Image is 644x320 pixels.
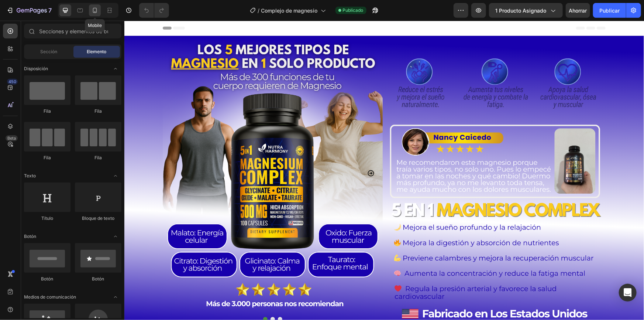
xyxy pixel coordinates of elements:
button: Dot [139,296,143,301]
font: 1 producto asignado [495,7,546,14]
button: 7 [3,3,55,18]
button: Publicar [593,3,626,18]
span: Abrir con palanca [110,63,121,75]
font: Disposición [24,66,48,71]
button: 1 producto asignado [489,3,563,18]
font: / [258,7,260,14]
font: Texto [24,173,36,178]
iframe: Área de diseño [124,21,644,320]
button: Dot [146,296,151,301]
font: Fila [44,155,51,160]
span: Abrir con palanca [110,291,121,303]
font: Elemento [87,49,107,54]
span: Abrir con palanca [110,170,121,182]
font: Bloque de texto [82,215,114,221]
span: Abrir con palanca [110,231,121,242]
font: Publicar [599,7,620,14]
font: 450 [8,79,16,84]
font: Sección [40,49,57,54]
font: Fila [44,108,51,114]
div: Deshacer/Rehacer [139,3,169,18]
font: Complejo de magnesio [261,7,318,14]
div: Open Intercom Messenger [619,284,637,302]
input: Secciones y elementos de búsqueda [24,24,121,38]
font: Título [41,215,53,221]
button: Ahorrar [566,3,590,18]
font: Botón [24,234,36,239]
img: gempages_552296043438408807-98e7b24e-df02-4c3b-91d5-d58d74a3f5eb.png [261,100,481,320]
font: Botón [41,276,54,282]
font: Medios de comunicación [24,294,76,300]
button: Dot [154,296,158,301]
font: Fila [94,108,102,114]
font: Fila [94,155,102,160]
font: Beta [7,136,16,141]
font: 7 [48,7,52,14]
button: Carousel Next Arrow [241,147,252,159]
font: Botón [92,276,104,282]
img: gempages_552296043438408807-e3dfd684-76ad-4332-9b04-de3d6dca5bbf.png [261,35,481,90]
font: Publicado [343,7,364,13]
font: Ahorrar [569,7,587,14]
